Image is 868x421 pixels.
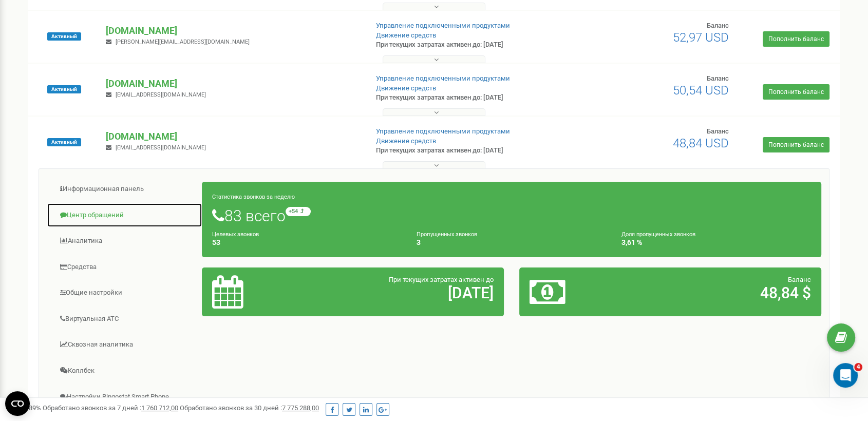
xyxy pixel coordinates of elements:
a: Пополнить баланс [763,137,829,152]
p: [DOMAIN_NAME] [106,24,359,37]
span: Обработано звонков за 30 дней : [180,404,319,412]
span: Баланс [707,74,729,82]
p: При текущих затратах активен до: [DATE] [376,40,562,50]
small: Целевых звонков [212,231,259,238]
a: Движение средств [376,137,436,145]
span: [PERSON_NAME][EMAIL_ADDRESS][DOMAIN_NAME] [116,39,250,45]
u: 1 760 712,00 [141,404,178,412]
h4: 3 [417,239,606,246]
h2: [DATE] [311,284,493,301]
span: Активный [47,85,81,93]
span: Активный [47,138,81,146]
span: При текущих затратах активен до [389,276,494,283]
span: 48,84 USD [673,136,729,150]
small: Статистика звонков за неделю [212,194,295,200]
a: Центр обращений [47,203,202,228]
a: Настройки Ringostat Smart Phone [47,385,202,410]
span: 52,97 USD [673,30,729,45]
a: Управление подключенными продуктами [376,22,510,29]
a: Движение средств [376,31,436,39]
a: Пополнить баланс [763,31,829,47]
span: Активный [47,32,81,41]
span: [EMAIL_ADDRESS][DOMAIN_NAME] [116,144,206,151]
u: 7 775 288,00 [282,404,319,412]
h4: 3,61 % [621,239,811,246]
a: Пополнить баланс [763,84,829,100]
span: 4 [854,363,862,371]
span: Обработано звонков за 7 дней : [43,404,178,412]
a: Виртуальная АТС [47,307,202,332]
small: Доля пропущенных звонков [621,231,695,238]
span: 50,54 USD [673,83,729,98]
span: [EMAIL_ADDRESS][DOMAIN_NAME] [116,91,206,98]
h4: 53 [212,239,402,246]
button: Open CMP widget [5,391,30,416]
a: Аналитика [47,228,202,254]
p: [DOMAIN_NAME] [106,77,359,90]
span: Баланс [788,276,811,283]
p: [DOMAIN_NAME] [106,130,359,143]
a: Движение средств [376,84,436,92]
a: Средства [47,255,202,280]
small: +54 [286,207,311,216]
a: Информационная панель [47,177,202,202]
p: При текущих затратах активен до: [DATE] [376,146,562,156]
a: Управление подключенными продуктами [376,74,510,82]
a: Сквозная аналитика [47,332,202,357]
a: Общие настройки [47,280,202,305]
span: Баланс [707,22,729,29]
h1: 83 всего [212,207,811,224]
p: При текущих затратах активен до: [DATE] [376,93,562,103]
a: Коллбек [47,358,202,384]
span: Баланс [707,127,729,135]
small: Пропущенных звонков [417,231,477,238]
a: Управление подключенными продуктами [376,127,510,135]
iframe: Intercom live chat [833,363,858,388]
h2: 48,84 $ [629,284,811,301]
